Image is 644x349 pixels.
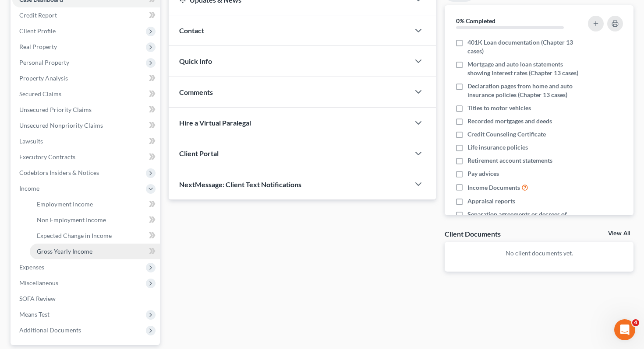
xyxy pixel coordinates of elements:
span: Unsecured Nonpriority Claims [19,122,103,129]
a: Employment Income [30,196,160,212]
p: No client documents yet. [452,249,626,258]
span: Client Profile [19,27,56,35]
span: 4 [632,319,639,326]
span: Titles to motor vehicles [467,104,531,112]
span: Real Property [19,43,57,50]
span: Executory Contracts [19,153,75,161]
span: Contact [179,26,204,35]
span: Client Portal [179,149,219,157]
a: View All [608,230,630,237]
span: Personal Property [19,59,69,66]
span: Retirement account statements [467,156,552,165]
span: Life insurance policies [467,143,528,152]
span: Non Employment Income [37,216,106,223]
span: Appraisal reports [467,197,515,206]
a: Secured Claims [12,86,160,102]
span: Secured Claims [19,90,61,98]
span: Employment Income [37,200,93,208]
a: Credit Report [12,7,160,23]
span: Means Test [19,311,50,318]
span: Income [19,185,39,192]
span: Expected Change in Income [37,232,112,239]
span: Separation agreements or decrees of divorces [467,210,579,227]
iframe: Intercom live chat [614,319,635,340]
a: Unsecured Priority Claims [12,102,160,118]
span: Comments [179,88,213,96]
a: Unsecured Nonpriority Claims [12,118,160,133]
span: Additional Documents [19,326,81,334]
a: Lawsuits [12,133,160,149]
span: Pay advices [467,169,499,178]
div: Client Documents [445,229,501,238]
a: Executory Contracts [12,149,160,165]
span: SOFA Review [19,295,56,302]
span: Unsecured Priority Claims [19,106,92,113]
strong: 0% Completed [456,17,495,24]
span: Hire a Virtual Paralegal [179,119,251,127]
a: SOFA Review [12,291,160,307]
a: Expected Change in Income [30,228,160,244]
span: NextMessage: Client Text Notifications [179,180,301,188]
a: Property Analysis [12,70,160,86]
span: Mortgage and auto loan statements showing interest rates (Chapter 13 cases) [467,60,579,77]
a: Non Employment Income [30,212,160,228]
span: Credit Report [19,11,57,19]
span: Income Documents [467,183,520,192]
span: Miscellaneous [19,279,58,286]
span: 401K Loan documentation (Chapter 13 cases) [467,38,579,56]
span: Expenses [19,263,44,271]
span: Recorded mortgages and deeds [467,117,552,126]
a: Gross Yearly Income [30,244,160,259]
span: Gross Yearly Income [37,248,92,255]
span: Credit Counseling Certificate [467,130,546,139]
span: Codebtors Insiders & Notices [19,169,99,176]
span: Quick Info [179,57,212,65]
span: Declaration pages from home and auto insurance policies (Chapter 13 cases) [467,82,579,99]
span: Property Analysis [19,74,68,82]
span: Lawsuits [19,137,43,145]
